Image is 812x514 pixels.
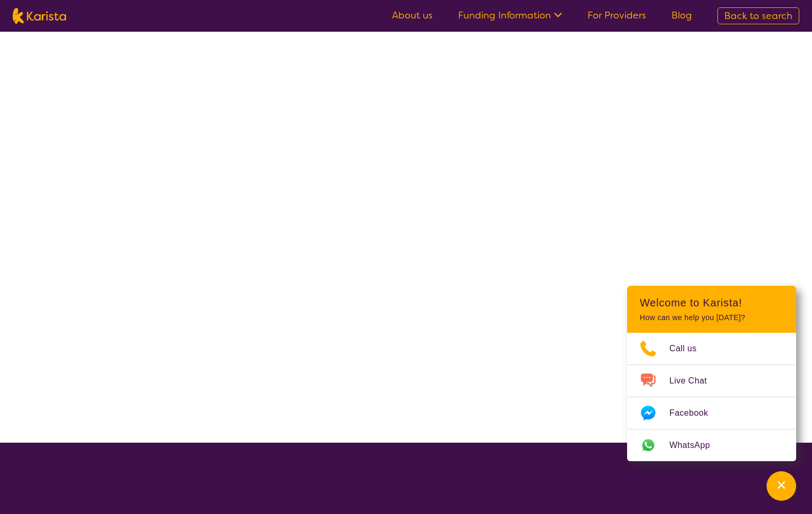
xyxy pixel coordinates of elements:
[717,7,799,24] a: Back to search
[724,10,792,22] span: Back to search
[767,471,796,501] button: Channel Menu
[640,313,783,322] p: How can we help you [DATE]?
[669,437,723,453] span: WhatsApp
[627,286,796,461] div: Channel Menu
[13,8,66,24] img: Karista logo
[671,9,692,22] a: Blog
[669,405,721,421] span: Facebook
[669,341,710,357] span: Call us
[640,296,783,309] h2: Welcome to Karista!
[669,373,720,389] span: Live Chat
[627,333,796,461] ul: Choose channel
[627,429,796,461] a: Web link opens in a new tab.
[392,9,433,22] a: About us
[458,9,562,22] a: Funding Information
[587,9,646,22] a: For Providers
